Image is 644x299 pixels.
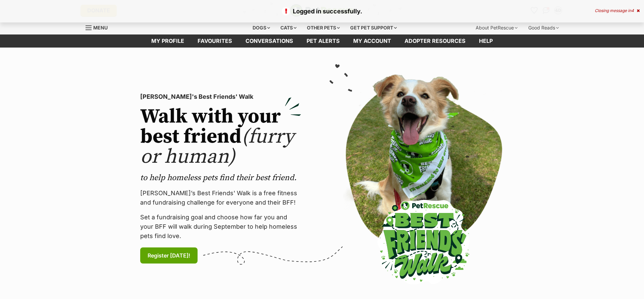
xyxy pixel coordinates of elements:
p: to help homeless pets find their best friend. [140,172,301,183]
a: Menu [86,21,112,33]
div: Dogs [248,21,275,34]
div: Cats [276,21,301,34]
a: conversations [239,34,300,48]
span: Menu [93,25,108,30]
span: (furry or human) [140,124,294,169]
a: My profile [145,34,191,48]
div: Good Reads [524,21,563,34]
p: [PERSON_NAME]’s Best Friends' Walk is a free fitness and fundraising challenge for everyone and t... [140,189,301,207]
div: Get pet support [345,21,401,34]
a: Help [472,34,499,48]
a: Pet alerts [300,34,346,48]
h2: Walk with your best friend [140,107,301,167]
a: My account [346,34,398,48]
div: Other pets [302,21,344,34]
a: Favourites [191,34,239,48]
div: About PetRescue [471,21,522,34]
p: [PERSON_NAME]'s Best Friends' Walk [140,92,301,101]
span: Register [DATE]! [148,251,190,259]
a: Adopter resources [398,34,472,48]
a: Register [DATE]! [140,247,198,264]
p: Set a fundraising goal and choose how far you and your BFF will walk during September to help hom... [140,213,301,241]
